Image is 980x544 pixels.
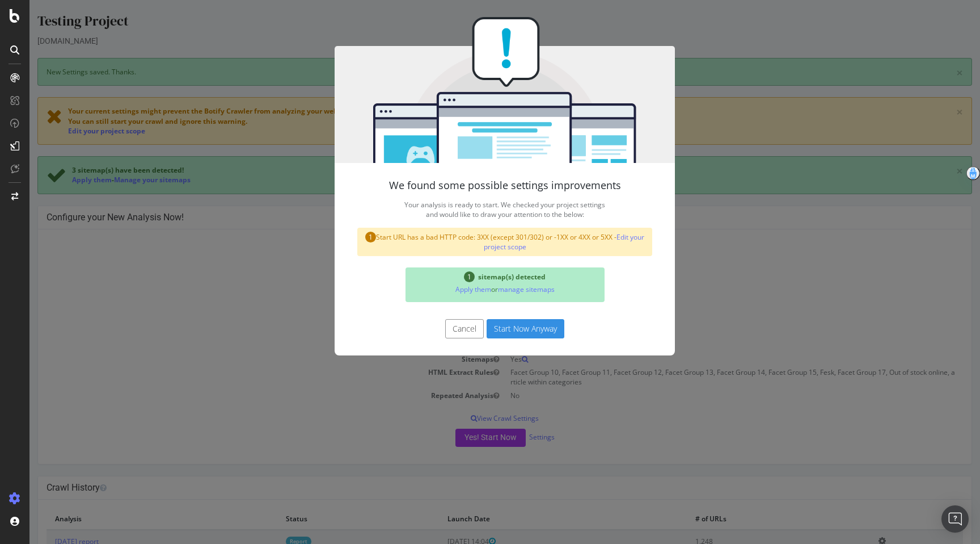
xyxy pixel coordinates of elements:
[336,232,347,242] span: 1
[449,272,516,282] span: sitemap(s) detected
[457,319,535,338] button: Start Now Anyway
[454,232,615,252] a: Edit your project scope
[416,319,454,338] button: Cancel
[328,180,623,191] h4: We found some possible settings improvements
[941,505,969,533] div: Open Intercom Messenger
[305,17,645,163] img: You're all set!
[328,228,623,256] div: Start URL has a bad HTTP code: 3XX (except 301/302) or -1XX or 4XX or 5XX -
[468,284,525,294] a: manage sitemaps
[328,197,623,222] p: Your analysis is ready to start. We checked your project settings and would like to draw your att...
[426,284,462,294] a: Apply them
[381,282,571,297] p: or
[434,271,445,282] span: 1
